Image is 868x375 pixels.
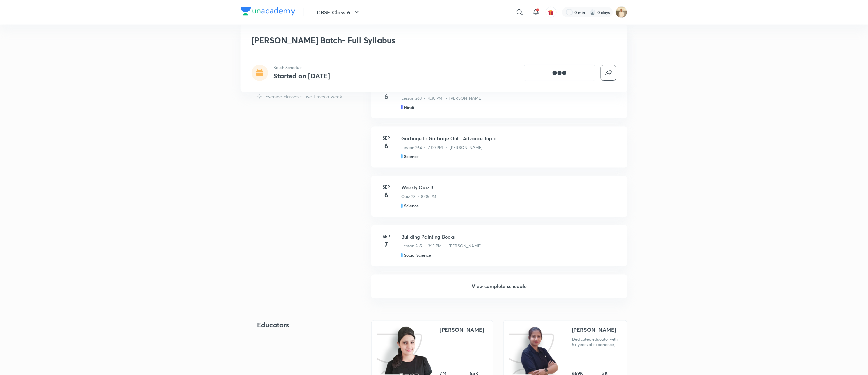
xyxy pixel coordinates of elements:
[241,7,295,16] img: Company Logo
[371,176,627,225] a: Sep6Weekly Quiz 3Quiz 23 • 8:05 PMScience
[404,104,414,110] h5: Hindi
[273,65,330,71] p: Batch Schedule
[401,184,619,191] h3: Weekly Quiz 3
[616,6,627,18] img: Chandrakant Deshmukh
[404,153,419,160] h5: Science
[380,92,393,102] h4: 6
[241,7,295,17] a: Company Logo
[312,5,365,19] button: CBSE Class 6
[371,275,627,298] h6: View complete schedule
[401,95,482,101] p: Lesson 263 • 4:30 PM • [PERSON_NAME]
[572,337,622,348] div: Dedicated educator with 5+ years of experience, taught thousands of students. Masters in English,...
[371,127,627,176] a: Sep6Garbage In Garbage Out : Advance TopicLesson 264 • 7:00 PM • [PERSON_NAME]Science
[401,243,482,249] p: Lesson 265 • 3:15 PM • [PERSON_NAME]
[546,7,557,18] button: avatar
[572,326,616,334] div: [PERSON_NAME]
[524,65,595,81] button: [object Object]
[404,252,431,258] h5: Social Science
[401,194,436,200] p: Quiz 23 • 8:05 PM
[440,326,484,334] div: [PERSON_NAME]
[380,184,393,190] h6: Sep
[548,9,554,15] img: avatar
[265,93,342,100] p: Evening classes • Five times a week
[401,233,619,241] h3: Building Painting Books
[371,225,627,275] a: Sep7Building Painting BooksLesson 265 • 3:15 PM • [PERSON_NAME]Social Science
[380,135,393,141] h6: Sep
[371,77,627,127] a: Sep6Malhar : [PERSON_NAME] [PERSON_NAME]Lesson 263 • 4:30 PM • [PERSON_NAME]Hindi
[380,233,393,240] h6: Sep
[252,35,518,45] h1: [PERSON_NAME] Batch- Full Syllabus
[257,320,350,330] h4: Educators
[589,9,596,16] img: streak
[380,190,393,200] h4: 6
[401,145,483,151] p: Lesson 264 • 7:00 PM • [PERSON_NAME]
[380,141,393,151] h4: 6
[380,240,393,250] h4: 7
[401,135,619,142] h3: Garbage In Garbage Out : Advance Topic
[273,71,330,80] h4: Started on [DATE]
[404,203,419,209] h5: Science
